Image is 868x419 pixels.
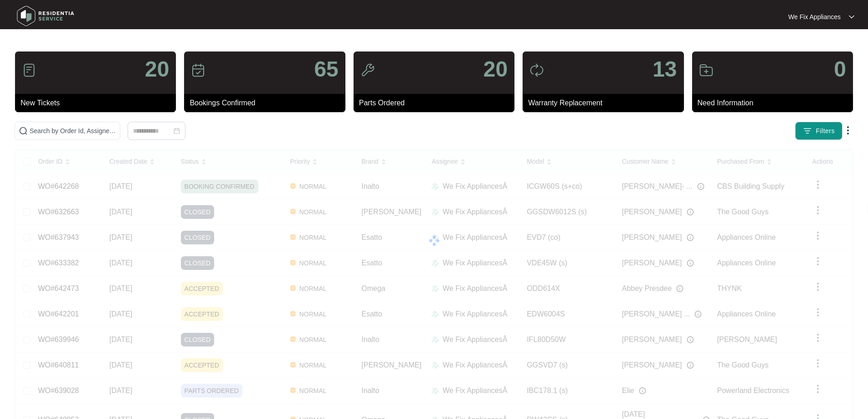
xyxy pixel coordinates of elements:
[360,63,375,78] img: icon
[652,58,677,80] p: 13
[483,58,508,80] p: 20
[803,126,812,135] img: filter icon
[788,12,841,21] p: We Fix Appliances
[529,63,544,78] img: icon
[698,98,853,109] p: Need Information
[842,125,853,136] img: dropdown arrow
[191,63,205,78] img: icon
[834,58,846,80] p: 0
[22,63,36,78] img: icon
[816,126,835,136] span: Filters
[19,126,28,135] img: search-icon
[359,98,514,109] p: Parts Ordered
[314,58,338,80] p: 65
[849,15,854,19] img: dropdown arrow
[699,63,714,78] img: icon
[190,98,345,109] p: Bookings Confirmed
[30,126,116,136] input: Search by Order Id, Assignee Name, Customer Name, Brand and Model
[21,98,176,109] p: New Tickets
[795,122,842,140] button: filter iconFilters
[145,58,169,80] p: 20
[14,2,77,30] img: residentia service logo
[528,98,683,109] p: Warranty Replacement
